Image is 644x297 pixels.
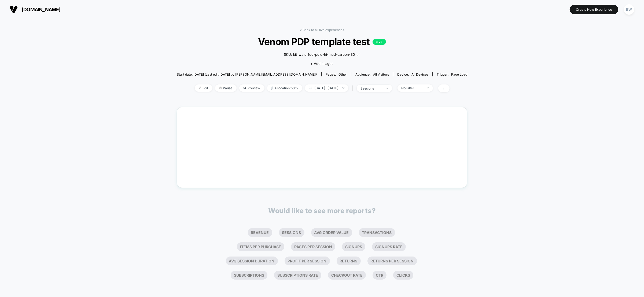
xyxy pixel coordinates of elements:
img: end [343,87,344,88]
span: Preview [239,84,264,92]
img: end [219,87,222,89]
img: end [427,87,429,88]
span: Device: [393,72,432,76]
li: Returns [337,257,361,265]
span: + Add Images [311,61,334,66]
span: Edit [195,84,212,92]
span: Pause [215,84,237,92]
li: Returns Per Session [367,257,417,265]
span: [DOMAIN_NAME] [22,7,61,12]
span: Allocation: 50% [267,84,302,92]
img: Visually logo [10,5,18,13]
li: Revenue [248,228,272,237]
li: Subscriptions [231,271,267,280]
div: Trigger: [437,72,467,76]
span: Page Load [451,72,467,76]
span: All Visitors [373,72,389,76]
div: BW [624,4,634,15]
span: [DATE] - [DATE] [305,84,348,92]
li: Checkout Rate [328,271,366,280]
span: SKU: kit_waterfed-pole-hi-mod-carbon-30 [284,52,355,57]
div: Audience: [355,72,389,76]
span: Venom PDP template test [191,36,453,47]
li: Sessions [279,228,304,237]
img: end [386,88,388,89]
li: Avg Session Duration [226,257,278,265]
li: Profit Per Session [285,257,330,265]
button: BW [622,4,636,15]
div: No Filter [402,86,423,90]
li: Transactions [359,228,395,237]
p: Would like to see more reports? [268,207,376,215]
span: | [351,84,357,92]
img: rebalance [271,87,273,90]
li: Subscriptions Rate [274,271,321,280]
div: sessions [361,86,382,90]
button: [DOMAIN_NAME] [8,5,62,14]
div: Pages: [326,72,347,76]
span: all devices [411,72,428,76]
li: Clicks [393,271,413,280]
img: edit [199,87,201,89]
p: LIVE [373,39,386,45]
img: calendar [309,87,312,89]
span: other [338,72,347,76]
li: Ctr [373,271,387,280]
li: Pages Per Session [291,242,335,251]
li: Signups Rate [372,242,406,251]
li: Signups [342,242,365,251]
button: Create New Experience [570,5,618,14]
a: < Back to all live experiences [300,28,344,32]
span: Start date: [DATE] (Last edit [DATE] by [PERSON_NAME][EMAIL_ADDRESS][DOMAIN_NAME]) [177,72,317,76]
li: Items Per Purchase [237,242,284,251]
li: Avg Order Value [311,228,352,237]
